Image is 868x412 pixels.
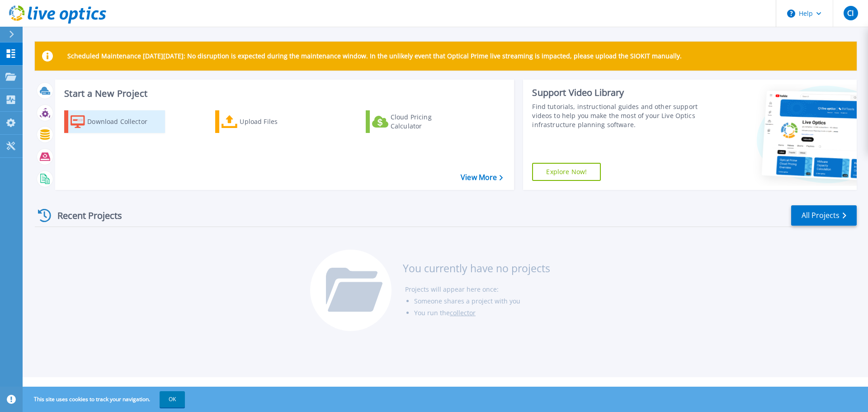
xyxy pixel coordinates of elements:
[64,110,165,133] a: Download Collector
[64,89,503,99] h3: Start a New Project
[366,110,467,133] a: Cloud Pricing Calculator
[391,113,463,131] div: Cloud Pricing Calculator
[160,391,185,407] button: OK
[403,263,550,273] h3: You currently have no projects
[414,307,550,319] li: You run the
[25,391,185,407] span: This site uses cookies to track your navigation.
[405,284,550,295] li: Projects will appear here once:
[87,113,160,131] div: Download Collector
[450,308,476,317] a: collector
[414,295,550,307] li: Someone shares a project with you
[461,173,503,182] a: View More
[847,9,854,17] span: CI
[532,87,702,99] div: Support Video Library
[532,163,601,181] a: Explore Now!
[215,110,316,133] a: Upload Files
[791,205,857,226] a: All Projects
[67,52,682,60] p: Scheduled Maintenance [DATE][DATE]: No disruption is expected during the maintenance window. In t...
[532,102,702,129] div: Find tutorials, instructional guides and other support videos to help you make the most of your L...
[240,113,312,131] div: Upload Files
[35,204,134,227] div: Recent Projects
